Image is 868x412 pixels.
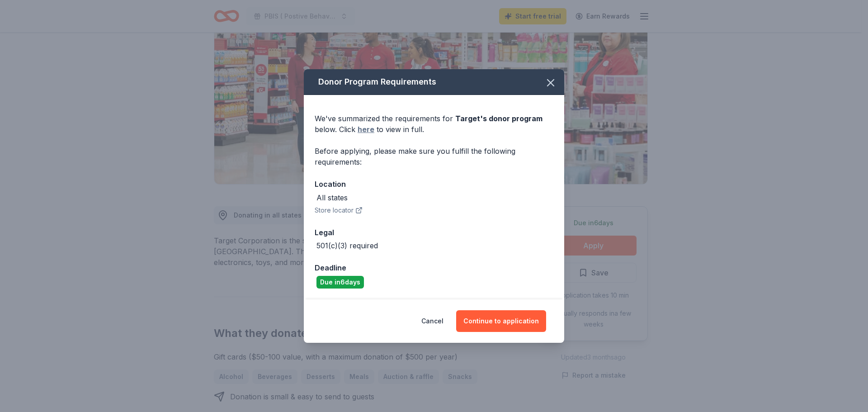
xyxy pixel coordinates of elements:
div: Location [315,178,553,190]
div: Due in 6 days [316,276,364,289]
a: here [358,124,374,135]
button: Continue to application [456,310,546,332]
div: Before applying, please make sure you fulfill the following requirements: [315,146,553,167]
div: Legal [315,227,553,238]
div: 501(c)(3) required [316,240,378,251]
div: Deadline [315,262,553,274]
div: We've summarized the requirements for below. Click to view in full. [315,113,553,135]
span: Target 's donor program [455,114,542,123]
button: Store locator [315,205,363,216]
div: Donor Program Requirements [304,69,564,95]
div: All states [316,192,348,203]
button: Cancel [421,310,443,332]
